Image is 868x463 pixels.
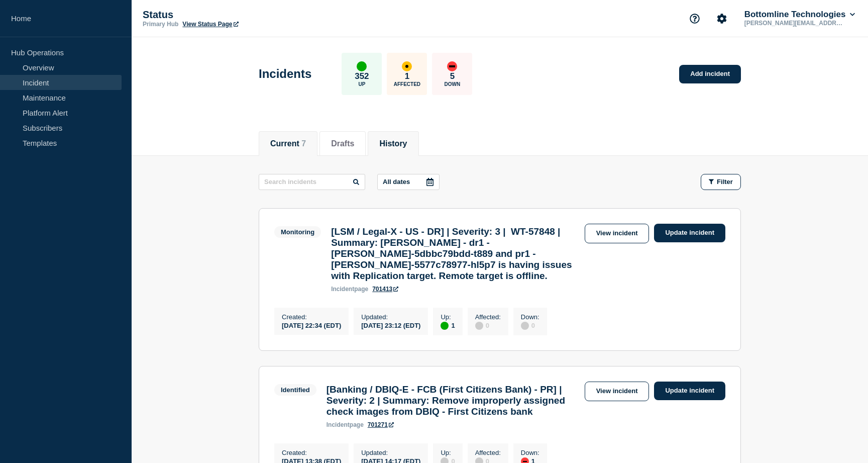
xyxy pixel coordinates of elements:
[742,10,857,20] button: Bottomline Technologies
[654,224,725,242] a: Update incident
[259,67,311,81] h1: Incidents
[327,421,350,428] span: incident
[355,71,369,81] p: 352
[143,9,344,21] p: Status
[521,449,539,456] p: Down :
[331,286,368,293] p: page
[301,139,306,148] span: 7
[445,81,461,87] p: Down
[282,321,341,329] div: [DATE] 22:34 (EDT)
[368,421,394,428] a: 701271
[711,8,732,29] button: Account settings
[383,178,410,186] p: All dates
[372,286,398,293] a: 701413
[377,174,440,190] button: All dates
[475,322,483,330] div: disabled
[405,71,409,81] p: 1
[450,71,455,81] p: 5
[394,81,420,87] p: Affected
[684,8,705,29] button: Support
[331,139,354,148] button: Drafts
[585,382,649,401] a: View incident
[182,21,238,28] a: View Status Page
[259,174,365,190] input: Search incidents
[679,65,741,83] a: Add incident
[447,61,457,71] div: down
[717,178,733,186] span: Filter
[441,321,455,330] div: 1
[742,20,847,27] p: [PERSON_NAME][EMAIL_ADDRESS][PERSON_NAME][DOMAIN_NAME]
[361,321,420,329] div: [DATE] 23:12 (EDT)
[282,313,341,321] p: Created :
[270,139,306,148] button: Current 7
[402,61,412,71] div: affected
[282,449,341,456] p: Created :
[361,313,420,321] p: Updated :
[475,449,501,456] p: Affected :
[585,224,649,243] a: View incident
[441,322,449,330] div: up
[327,384,580,417] h3: [Banking / DBIQ-E - FCB (First Citizens Bank) - PR] | Severity: 2 | Summary: Remove improperly as...
[331,286,354,293] span: incident
[358,81,365,87] p: Up
[274,226,321,238] span: Monitoring
[379,139,407,148] button: History
[274,384,316,396] span: Identified
[441,313,455,321] p: Up :
[521,313,539,321] p: Down :
[521,321,539,330] div: 0
[441,449,455,456] p: Up :
[654,382,725,400] a: Update incident
[143,21,178,28] p: Primary Hub
[331,226,579,282] h3: [LSM / Legal-X - US - DR] | Severity: 3 | WT-57848 | Summary: [PERSON_NAME] - dr1 - [PERSON_NAME]...
[361,449,420,456] p: Updated :
[357,61,367,71] div: up
[475,321,501,330] div: 0
[327,421,364,428] p: page
[521,322,529,330] div: disabled
[475,313,501,321] p: Affected :
[701,174,741,190] button: Filter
